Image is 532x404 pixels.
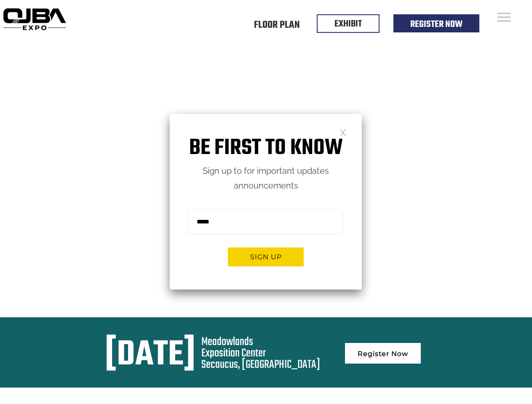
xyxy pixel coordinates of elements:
[170,135,362,162] h1: Be first to know
[340,128,347,136] a: Close
[334,17,362,31] a: EXHIBIT
[105,336,195,375] div: [DATE]
[345,343,421,364] a: Register Now
[410,17,462,32] a: Register Now
[201,336,320,370] div: Meadowlands Exposition Center Secaucus, [GEOGRAPHIC_DATA]
[170,164,362,193] p: Sign up to for important updates announcements
[228,247,304,266] button: Sign up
